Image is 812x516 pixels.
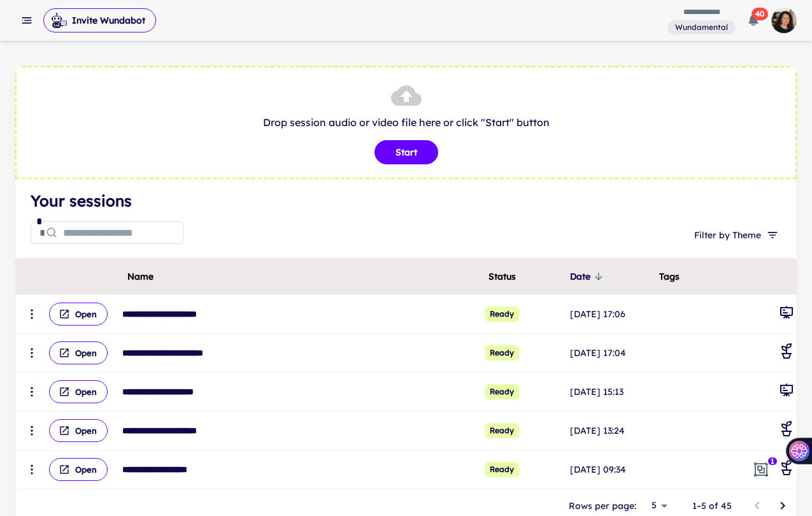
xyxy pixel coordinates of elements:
[767,456,778,466] span: 1
[779,382,794,401] div: General Meeting
[485,423,519,438] span: Ready
[779,421,794,440] div: Coaching
[31,189,781,212] h4: Your sessions
[127,269,153,284] span: Name
[751,8,768,20] span: 40
[567,334,657,373] td: [DATE] 17:04
[485,306,519,322] span: Ready
[670,22,733,33] span: Wundamental
[488,269,516,284] span: Status
[771,8,797,33] img: photoURL
[567,373,657,412] td: [DATE] 15:13
[29,115,783,130] p: Drop session audio or video file here or click "Start" button
[15,258,797,489] div: scrollable content
[49,380,108,403] button: Open
[49,341,108,364] button: Open
[779,343,794,362] div: Coaching
[569,499,636,513] p: Rows per page:
[374,140,438,164] button: Start
[570,269,607,284] span: Date
[689,224,781,247] button: Filter by Theme
[692,499,732,513] p: 1–5 of 45
[49,458,108,481] button: Open
[567,450,657,489] td: [DATE] 09:34
[667,19,736,35] span: You are a member of this workspace. Contact your workspace owner for assistance.
[485,345,519,361] span: Ready
[779,305,794,324] div: General Meeting
[567,412,657,450] td: [DATE] 13:24
[567,295,657,334] td: [DATE] 17:06
[641,496,672,515] div: 5
[485,384,519,399] span: Ready
[779,460,794,479] div: Coaching
[741,8,766,33] button: 40
[49,419,108,442] button: Open
[750,458,773,481] span: In cohort: Kärt
[485,462,519,477] span: Ready
[659,269,680,284] span: Tags
[43,8,156,32] button: Invite Wundabot
[49,303,108,326] button: Open
[43,8,156,33] span: Invite Wundabot to record a meeting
